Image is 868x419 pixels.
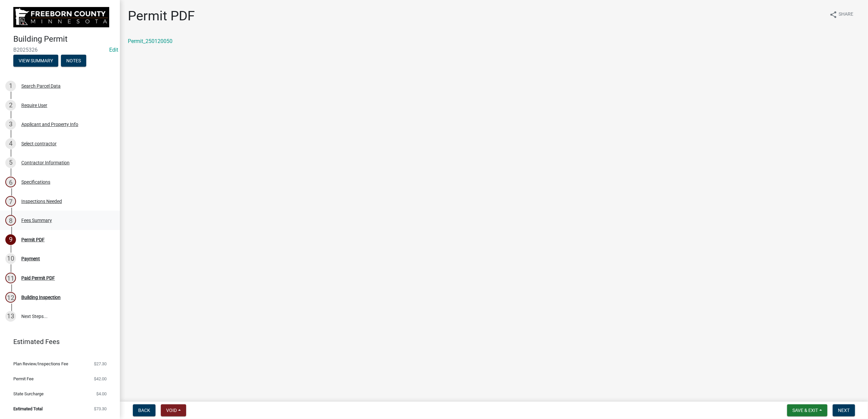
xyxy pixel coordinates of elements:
[13,407,43,411] span: Estimated Total
[133,404,155,416] button: Back
[96,392,107,396] span: $4.00
[109,47,118,53] a: Edit
[839,11,853,19] span: Share
[5,157,16,168] div: 5
[21,180,50,184] div: Specifications
[21,141,57,146] div: Select contractor
[5,138,16,149] div: 4
[833,404,855,416] button: Next
[5,100,16,111] div: 2
[21,103,47,108] div: Require User
[829,11,837,19] i: share
[21,84,61,88] div: Search Parcel Data
[5,196,16,207] div: 7
[109,47,118,53] wm-modal-confirm: Edit Application Number
[61,58,86,64] wm-modal-confirm: Notes
[128,38,172,44] a: Permit_250120050
[21,218,52,223] div: Fees Summary
[61,55,86,67] button: Notes
[13,377,34,381] span: Permit Fee
[94,407,107,411] span: $73.30
[5,273,16,283] div: 11
[94,377,107,381] span: $42.00
[13,392,44,396] span: State Surcharge
[5,81,16,91] div: 1
[5,292,16,303] div: 12
[166,408,177,413] span: Void
[5,177,16,187] div: 6
[13,7,109,27] img: Freeborn County, Minnesota
[13,362,68,366] span: Plan Review/Inspections Fee
[161,404,186,416] button: Void
[5,335,109,348] a: Estimated Fees
[5,234,16,245] div: 9
[21,122,78,127] div: Applicant and Property Info
[13,47,107,53] span: B2025326
[13,34,115,44] h4: Building Permit
[5,311,16,322] div: 13
[21,295,61,300] div: Building Inspection
[21,256,40,261] div: Payment
[21,160,70,165] div: Contractor Information
[824,8,859,21] button: shareShare
[5,119,16,130] div: 3
[21,199,62,204] div: Inspections Needed
[138,408,150,413] span: Back
[13,58,58,64] wm-modal-confirm: Summary
[94,362,107,366] span: $27.30
[838,408,850,413] span: Next
[21,237,45,242] div: Permit PDF
[13,55,58,67] button: View Summary
[128,8,195,24] h1: Permit PDF
[5,253,16,264] div: 10
[21,276,55,280] div: Paid Permit PDF
[787,404,827,416] button: Save & Exit
[5,215,16,226] div: 8
[792,408,818,413] span: Save & Exit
